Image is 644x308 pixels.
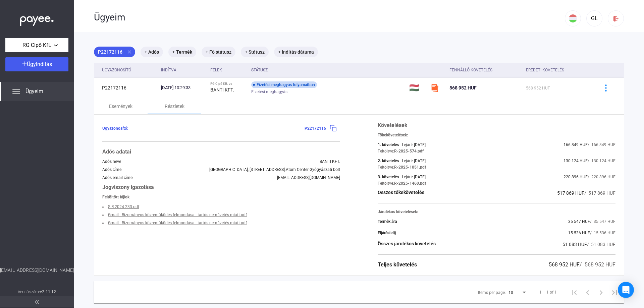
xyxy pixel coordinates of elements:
[565,10,581,26] button: HU
[5,57,68,71] button: Ügyindítás
[568,286,581,299] button: First page
[161,66,205,74] div: Indítva
[399,142,426,147] div: - Lejárt: [DATE]
[569,14,577,22] img: HU
[563,142,588,147] span: 166 849 HUF
[320,159,340,164] div: BANTI KFT.
[168,47,196,57] mat-chip: + Termék
[22,61,27,66] img: plus-white.svg
[94,47,135,57] mat-chip: P22172116
[25,87,43,96] span: Ügyeim
[568,231,590,235] span: 15 536 HUF
[399,159,426,163] div: - Lejárt: [DATE]
[35,300,39,304] img: arrow-double-left-grey.svg
[161,84,205,91] div: [DATE] 10:29:33
[394,165,426,170] a: R-2025-1051.pdf
[20,12,54,26] img: white-payee-white-dot.svg
[586,10,602,26] button: GL
[378,209,615,214] div: Járulékos követelések:
[102,66,131,74] div: Ügyazonosító
[378,240,436,248] div: Összes járulékos követelés
[563,175,588,179] span: 220 896 HUF
[40,290,56,294] strong: v2.11.12
[5,38,68,52] button: RG Cipő Kft.
[539,288,557,296] div: 1 – 1 of 1
[378,181,394,186] div: Feltöltve:
[102,167,121,172] div: Adós címe
[378,175,399,179] div: 3. követelés
[526,86,550,90] span: 568 952 HUF
[94,78,158,98] td: P22172116
[526,66,564,74] div: Eredeti követelés
[590,231,615,235] span: / 15 536 HUF
[449,66,492,74] div: Fennálló követelés
[202,47,235,57] mat-chip: + Fő státusz
[378,219,397,224] div: Termék ára
[94,12,565,23] div: Ügyeim
[210,82,246,86] div: RG Cipő Kft. vs
[508,288,527,296] mat-select: Items per page:
[210,87,234,93] strong: BANTI KFT.
[399,175,426,179] div: - Lejárt: [DATE]
[584,190,615,196] span: / 517 869 HUF
[588,175,615,179] span: / 220 896 HUF
[618,282,634,298] div: Open Intercom Messenger
[612,15,620,22] img: logout-red
[378,121,615,129] div: Követelések
[608,10,624,26] button: logout-red
[126,49,132,55] mat-icon: close
[22,41,51,49] span: RG Cipő Kft.
[562,242,587,247] span: 51 083 HUF
[449,66,521,74] div: Fennálló követelés
[326,121,340,135] button: copy-blue
[581,286,594,299] button: Previous page
[108,221,247,225] a: Gmail---Bizományos-közreműködés-felmondása---tartós-nemfizetés-miatt.pdf
[580,261,615,268] span: / 568 952 HUF
[589,14,600,22] div: GL
[568,219,590,224] span: 35 547 HUF
[210,66,246,74] div: Felek
[102,159,121,164] div: Adós neve
[249,63,407,78] th: Státusz
[102,183,340,191] div: Jogviszony igazolása
[378,159,399,163] div: 2. követelés
[277,175,340,180] div: [EMAIL_ADDRESS][DOMAIN_NAME]
[508,290,513,295] span: 10
[594,286,608,299] button: Next page
[108,212,247,217] a: Gmail---Bizományos-közreműködés-felmondása---tartós-nemfizetés-miatt.pdf
[378,261,417,269] div: Teljes követelés
[394,181,426,186] a: R-2025-1460.pdf
[165,102,184,110] div: Részletek
[378,149,394,153] div: Feltöltve:
[102,66,156,74] div: Ügyazonosító
[587,242,615,247] span: / 51 083 HUF
[378,142,399,147] div: 1. követelés
[12,87,20,96] img: list.svg
[449,85,477,90] span: 568 952 HUF
[599,81,613,95] button: more-blue
[274,47,318,57] mat-chip: + Indítás dátuma
[378,231,396,235] div: Eljárási díj
[330,125,337,132] img: copy-blue
[251,88,287,96] span: Fizetési meghagyás
[378,165,394,170] div: Feltöltve:
[161,66,176,74] div: Indítva
[478,289,506,297] div: Items per page:
[608,286,621,299] button: Last page
[549,261,580,268] span: 568 952 HUF
[102,148,340,156] div: Adós adatai
[394,149,424,153] a: R-2025-574.pdf
[102,175,132,180] div: Adós email címe
[102,195,340,199] div: Feltöltött fájlok
[588,142,615,147] span: / 166 849 HUF
[378,189,424,197] div: Összes tőkekövetelés
[431,84,439,92] img: szamlazzhu-mini
[109,102,132,110] div: Események
[209,167,340,172] div: [GEOGRAPHIC_DATA], [STREET_ADDRESS].Atom Center Gyógyászati bolt
[590,219,615,224] span: / 35 547 HUF
[557,190,584,196] span: 517 869 HUF
[378,133,615,137] div: Tőkekövetelések:
[27,61,52,67] span: Ügyindítás
[251,81,317,88] div: Fizetési meghagyás folyamatban
[102,126,128,131] span: Ügyazonosító:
